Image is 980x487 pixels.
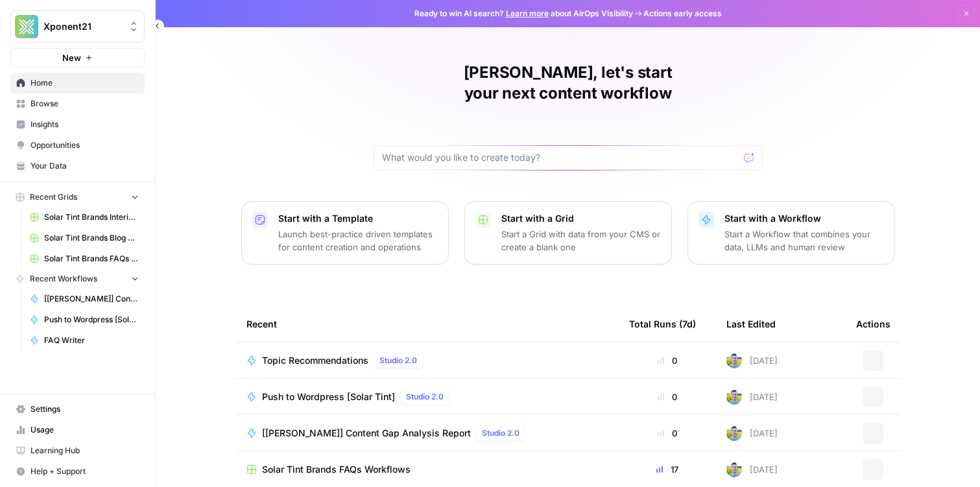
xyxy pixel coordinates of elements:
[262,427,471,440] span: [[PERSON_NAME]] Content Gap Analysis Report
[406,391,444,403] span: Studio 2.0
[30,191,77,203] span: Recent Grids
[262,463,411,476] span: Solar Tint Brands FAQs Workflows
[501,212,661,225] p: Start with a Grid
[10,48,145,67] button: New
[30,445,139,457] span: Learning Hub
[278,212,438,225] p: Start with a Template
[464,201,672,265] button: Start with a GridStart a Grid with data from your CMS or create a blank one
[30,273,97,285] span: Recent Workflows
[246,425,608,441] a: [[PERSON_NAME]] Content Gap Analysis ReportStudio 2.0
[726,462,778,477] div: [DATE]
[15,15,38,38] img: Xponent21 Logo
[43,20,122,33] span: Xponent21
[10,187,145,207] button: Recent Grids
[44,314,139,326] span: Push to Wordpress [Solar Tint]
[24,289,145,309] a: [[PERSON_NAME]] Content Gap Analysis Report
[726,353,778,368] div: [DATE]
[10,135,145,156] a: Opportunities
[24,330,145,351] a: FAQ Writer
[246,353,608,368] a: Topic RecommendationsStudio 2.0
[726,425,742,441] img: 7o9iy2kmmc4gt2vlcbjqaas6vz7k
[278,228,438,254] p: Launch best-practice driven templates for content creation and operations
[501,228,661,254] p: Start a Grid with data from your CMS or create a blank one
[30,77,139,89] span: Home
[24,309,145,330] a: Push to Wordpress [Solar Tint]
[629,390,706,403] div: 0
[382,151,739,164] input: What would you like to create today?
[246,463,608,476] a: Solar Tint Brands FAQs Workflows
[30,160,139,172] span: Your Data
[414,8,633,19] span: Ready to win AI search? about AirOps Visibility
[726,353,742,368] img: 7o9iy2kmmc4gt2vlcbjqaas6vz7k
[44,232,139,244] span: Solar Tint Brands Blog Workflows
[379,355,417,366] span: Studio 2.0
[10,93,145,114] a: Browse
[726,425,778,441] div: [DATE]
[246,389,608,405] a: Push to Wordpress [Solar Tint]Studio 2.0
[44,335,139,346] span: FAQ Writer
[246,306,608,342] div: Recent
[30,424,139,436] span: Usage
[30,98,139,110] span: Browse
[10,10,145,43] button: Workspace: Xponent21
[482,427,520,439] span: Studio 2.0
[687,201,895,265] button: Start with a WorkflowStart a Workflow that combines your data, LLMs and human review
[30,403,139,415] span: Settings
[726,306,776,342] div: Last Edited
[629,427,706,440] div: 0
[262,354,368,367] span: Topic Recommendations
[24,228,145,248] a: Solar Tint Brands Blog Workflows
[10,440,145,461] a: Learning Hub
[10,461,145,482] button: Help + Support
[856,306,890,342] div: Actions
[724,212,884,225] p: Start with a Workflow
[629,463,706,476] div: 17
[10,399,145,420] a: Settings
[62,51,81,64] span: New
[726,389,742,405] img: 7o9iy2kmmc4gt2vlcbjqaas6vz7k
[10,269,145,289] button: Recent Workflows
[10,73,145,93] a: Home
[726,462,742,477] img: 7o9iy2kmmc4gt2vlcbjqaas6vz7k
[724,228,884,254] p: Start a Workflow that combines your data, LLMs and human review
[629,354,706,367] div: 0
[44,293,139,305] span: [[PERSON_NAME]] Content Gap Analysis Report
[262,390,395,403] span: Push to Wordpress [Solar Tint]
[44,211,139,223] span: Solar Tint Brands Interior Page Content
[10,156,145,176] a: Your Data
[726,389,778,405] div: [DATE]
[506,8,549,18] a: Learn more
[10,114,145,135] a: Insights
[24,207,145,228] a: Solar Tint Brands Interior Page Content
[629,306,696,342] div: Total Runs (7d)
[30,119,139,130] span: Insights
[44,253,139,265] span: Solar Tint Brands FAQs Workflows
[30,466,139,477] span: Help + Support
[374,62,763,104] h1: [PERSON_NAME], let's start your next content workflow
[30,139,139,151] span: Opportunities
[10,420,145,440] a: Usage
[643,8,722,19] span: Actions early access
[241,201,449,265] button: Start with a TemplateLaunch best-practice driven templates for content creation and operations
[24,248,145,269] a: Solar Tint Brands FAQs Workflows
